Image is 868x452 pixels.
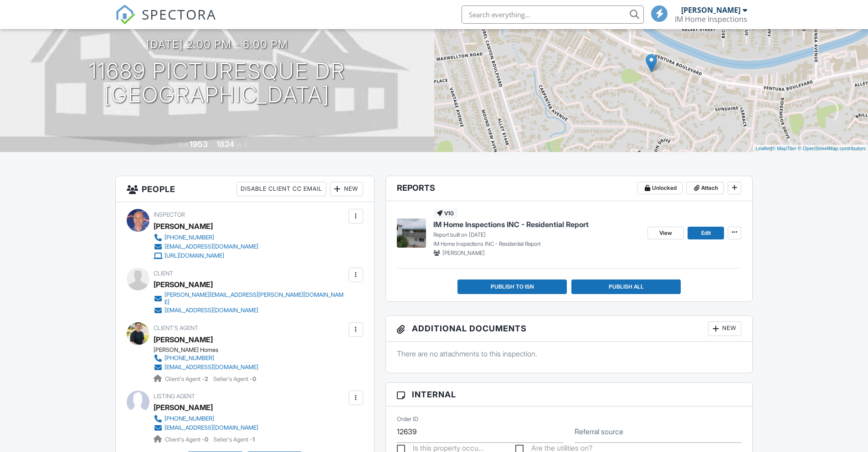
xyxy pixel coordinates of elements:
[164,234,214,241] div: [PHONE_NUMBER]
[213,376,256,382] span: Seller's Agent -
[154,333,213,346] div: [PERSON_NAME]
[146,38,288,51] h3: [DATE] 2:00 pm - 6:00 pm
[154,363,258,372] a: [EMAIL_ADDRESS][DOMAIN_NAME]
[154,219,213,233] div: [PERSON_NAME]
[154,242,258,251] a: [EMAIL_ADDRESS][DOMAIN_NAME]
[213,436,255,443] span: Seller's Agent -
[154,291,346,306] a: [PERSON_NAME][EMAIL_ADDRESS][PERSON_NAME][DOMAIN_NAME]
[154,233,258,242] a: [PHONE_NUMBER]
[164,291,346,306] div: [PERSON_NAME][EMAIL_ADDRESS][PERSON_NAME][DOMAIN_NAME]
[164,307,258,314] div: [EMAIL_ADDRESS][DOMAIN_NAME]
[164,415,214,422] div: [PHONE_NUMBER]
[154,251,258,260] a: [URL][DOMAIN_NAME]
[165,376,210,382] span: Client's Agent -
[154,325,198,331] span: Client's Agent
[89,59,345,107] h1: 11689 Picturesque Dr [GEOGRAPHIC_DATA]
[164,355,214,362] div: [PHONE_NUMBER]
[178,142,188,148] span: Built
[462,5,644,24] input: Search everything...
[205,436,208,443] strong: 0
[772,146,796,151] a: © MapTiler
[154,414,258,423] a: [PHONE_NUMBER]
[575,427,623,437] label: Referral source
[154,306,346,315] a: [EMAIL_ADDRESS][DOMAIN_NAME]
[386,383,753,406] h3: Internal
[164,252,224,259] div: [URL][DOMAIN_NAME]
[154,346,266,354] div: [PERSON_NAME] Homes
[154,423,258,432] a: [EMAIL_ADDRESS][DOMAIN_NAME]
[236,182,326,196] div: Disable Client CC Email
[164,424,258,432] div: [EMAIL_ADDRESS][DOMAIN_NAME]
[190,139,208,149] div: 1953
[252,436,255,443] strong: 1
[205,376,208,382] strong: 2
[154,211,185,218] span: Inspector
[216,139,234,149] div: 1824
[116,176,374,202] h3: People
[142,5,216,24] span: SPECTORA
[397,415,418,423] label: Order ID
[154,401,213,414] div: [PERSON_NAME]
[798,146,866,151] a: © OpenStreetMap contributors
[115,5,135,25] img: The Best Home Inspection Software - Spectora
[755,146,770,151] a: Leaflet
[154,354,258,363] a: [PHONE_NUMBER]
[165,436,210,443] span: Client's Agent -
[164,364,258,371] div: [EMAIL_ADDRESS][DOMAIN_NAME]
[252,376,256,382] strong: 0
[681,5,740,15] div: [PERSON_NAME]
[386,316,753,342] h3: Additional Documents
[397,349,742,359] p: There are no attachments to this inspection.
[154,393,195,400] span: Listing Agent
[164,243,258,250] div: [EMAIL_ADDRESS][DOMAIN_NAME]
[708,321,741,336] div: New
[753,145,868,152] div: |
[154,278,213,291] div: [PERSON_NAME]
[154,270,173,277] span: Client
[675,15,747,24] div: IM Home Inspections
[236,142,248,148] span: sq. ft.
[115,12,216,31] a: SPECTORA
[330,182,363,196] div: New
